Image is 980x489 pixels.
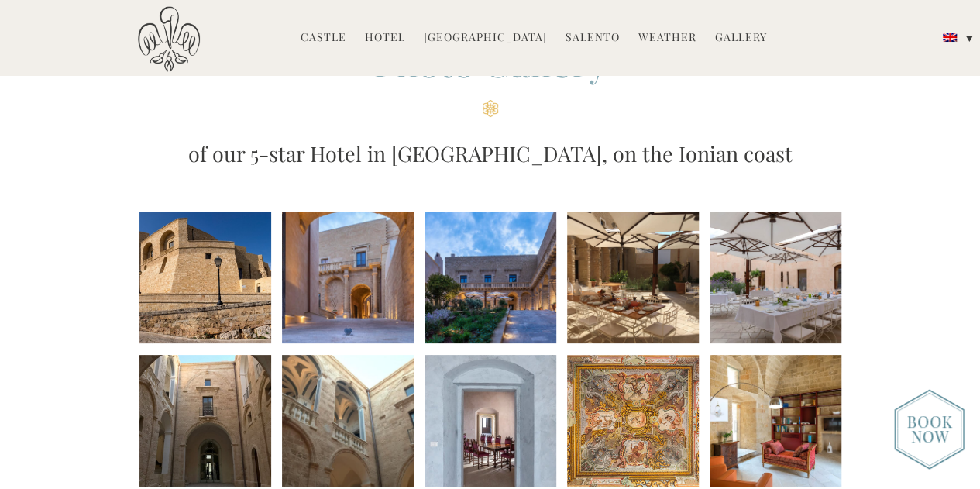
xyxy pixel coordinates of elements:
[943,33,957,42] img: English
[365,29,405,47] a: Hotel
[715,29,767,47] a: Gallery
[638,29,696,47] a: Weather
[894,389,965,470] img: new-booknow.png
[111,138,870,169] h3: of our 5-star Hotel in [GEOGRAPHIC_DATA], on the Ionian coast
[424,29,547,47] a: [GEOGRAPHIC_DATA]
[301,29,346,47] a: Castle
[138,6,200,72] img: Castello di Ugento
[566,29,620,47] a: Salento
